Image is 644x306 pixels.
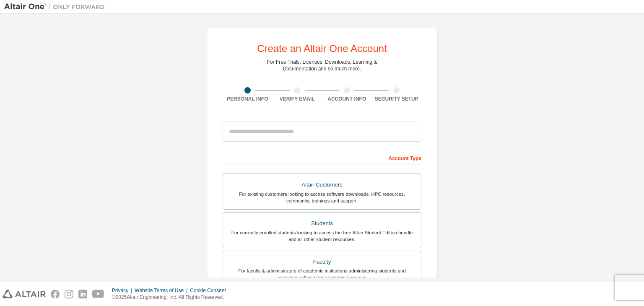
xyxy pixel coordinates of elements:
[228,267,416,281] div: For faculty & administrators of academic institutions administering students and accessing softwa...
[273,96,322,102] div: Verify Email
[267,59,377,72] div: For Free Trials, Licenses, Downloads, Learning & Documentation and so much more.
[322,96,372,102] div: Account Info
[223,151,421,164] div: Account Type
[228,229,416,243] div: For currently enrolled students looking to access the free Altair Student Edition bundle and all ...
[112,294,231,301] p: © 2025 Altair Engineering, Inc. All Rights Reserved.
[372,96,422,102] div: Security Setup
[228,218,416,229] div: Students
[3,290,46,298] img: altair_logo.svg
[190,287,231,294] div: Cookie Consent
[78,290,87,298] img: linkedin.svg
[135,287,190,294] div: Website Terms of Use
[112,287,135,294] div: Privacy
[51,290,60,298] img: facebook.svg
[92,290,104,298] img: youtube.svg
[228,256,416,268] div: Faculty
[228,179,416,191] div: Altair Customers
[228,191,416,204] div: For existing customers looking to access software downloads, HPC resources, community, trainings ...
[65,290,73,298] img: instagram.svg
[223,96,273,102] div: Personal Info
[4,3,109,11] img: Altair One
[257,44,387,54] div: Create an Altair One Account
